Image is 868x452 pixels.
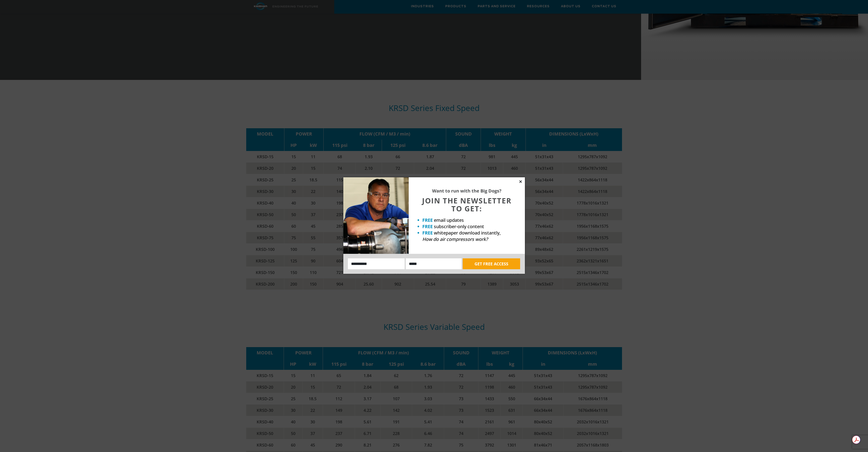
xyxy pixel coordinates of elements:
[434,230,501,236] span: whitepaper download instantly,
[422,230,433,236] strong: FREE
[463,258,520,269] button: GET FREE ACCESS
[422,196,511,213] span: JOIN THE NEWSLETTER TO GET:
[348,258,405,269] input: Name:
[422,223,433,230] strong: FREE
[422,217,433,223] strong: FREE
[432,188,502,194] strong: Want to run with the Big Dogs?
[434,217,464,223] span: email updates
[422,236,488,242] em: How do air compressors work?
[434,223,484,230] span: subscriber-only content
[406,258,462,269] input: Email
[519,180,523,184] button: Close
